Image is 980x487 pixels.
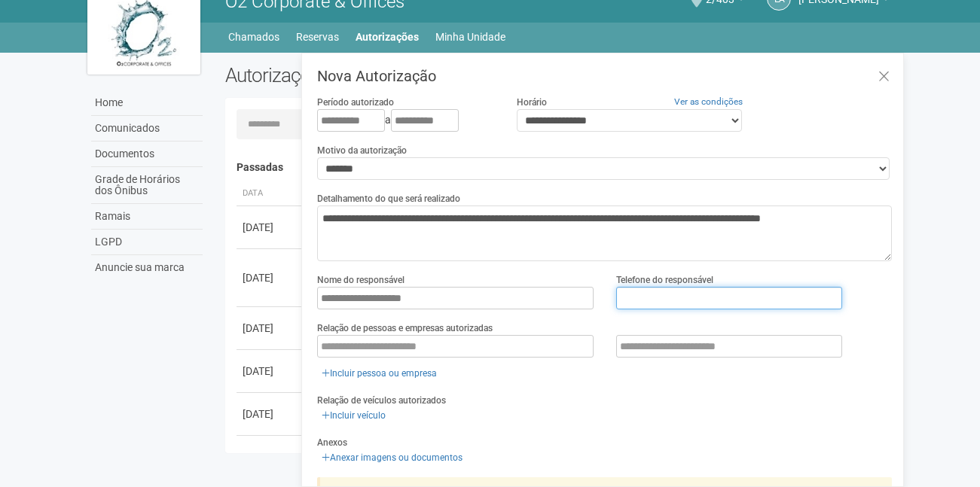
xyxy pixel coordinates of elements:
[243,406,298,422] div: [DATE]
[435,26,505,47] a: Minha Unidade
[91,116,203,142] a: Comunicados
[91,230,203,255] a: LGPD
[237,162,882,173] h4: Passadas
[225,64,548,87] h2: Autorizações
[317,407,390,424] a: Incluir veículo
[356,26,419,47] a: Autorizações
[317,96,394,109] label: Período autorizado
[91,167,203,204] a: Grade de Horários dos Ônibus
[317,68,892,84] h3: Nova Autorização
[616,273,713,287] label: Telefone do responsável
[228,26,279,47] a: Chamados
[296,26,339,47] a: Reservas
[91,204,203,230] a: Ramais
[237,181,304,206] th: Data
[317,436,347,449] label: Anexos
[317,449,467,466] a: Anexar imagens ou documentos
[317,109,493,132] div: a
[243,270,298,285] div: [DATE]
[243,364,298,379] div: [DATE]
[91,142,203,167] a: Documentos
[91,90,203,116] a: Home
[317,144,407,157] label: Motivo da autorização
[243,220,298,235] div: [DATE]
[674,96,743,107] a: Ver as condições
[317,365,441,382] a: Incluir pessoa ou empresa
[91,255,203,280] a: Anuncie sua marca
[317,273,405,287] label: Nome do responsável
[317,394,446,407] label: Relação de veículos autorizados
[243,321,298,336] div: [DATE]
[317,321,493,335] label: Relação de pessoas e empresas autorizadas
[517,96,547,109] label: Horário
[317,192,460,205] label: Detalhamento do que será realizado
